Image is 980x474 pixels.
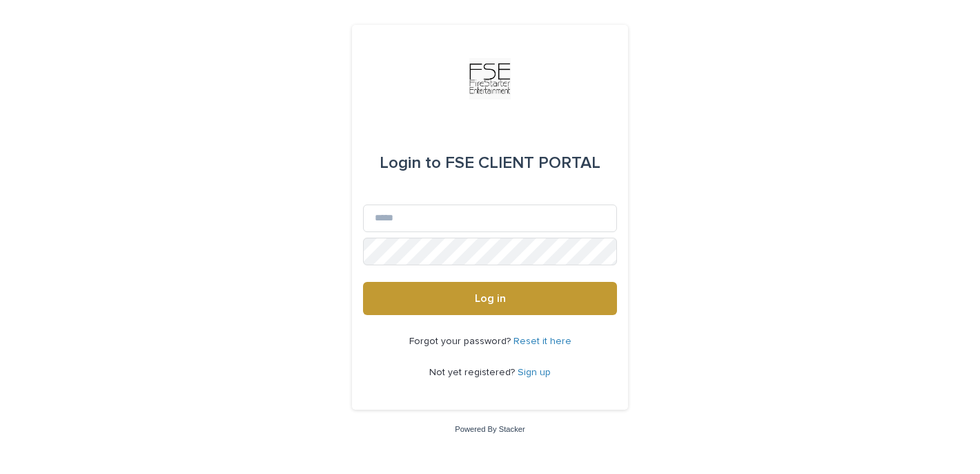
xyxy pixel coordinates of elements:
[469,58,511,99] img: Km9EesSdRbS9ajqhBzyo
[455,425,525,433] a: Powered By Stacker
[518,368,551,377] a: Sign up
[475,293,506,304] span: Log in
[363,282,617,315] button: Log in
[513,336,571,346] a: Reset it here
[429,368,518,377] span: Not yet registered?
[380,144,600,182] div: FSE CLIENT PORTAL
[380,155,441,171] span: Login to
[409,336,513,346] span: Forgot your password?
